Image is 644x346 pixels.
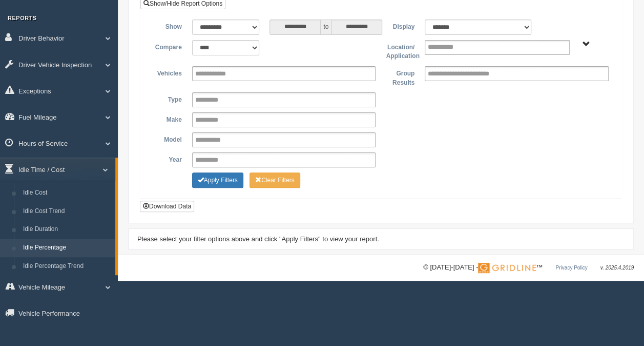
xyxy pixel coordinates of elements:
label: Model [148,132,187,145]
button: Download Data [140,201,194,212]
label: Vehicles [148,66,187,79]
img: Gridline [478,263,536,273]
button: Change Filter Options [250,172,300,188]
label: Show [148,20,187,32]
div: © [DATE]-[DATE] - ™ [423,262,634,273]
button: Change Filter Options [192,172,243,188]
label: Location/ Application [381,40,420,61]
span: v. 2025.4.2019 [600,265,634,271]
label: Compare [148,40,187,52]
span: Please select your filter options above and click "Apply Filters" to view your report. [137,235,379,243]
label: Year [148,152,187,165]
label: Make [148,112,187,125]
label: Type [148,92,187,105]
label: Display [381,20,420,32]
a: Idle Percentage [18,239,115,257]
a: Idle Cost [18,184,115,202]
a: Privacy Policy [555,265,587,271]
a: Idle Percentage Trend [18,257,115,276]
span: to [321,20,331,35]
a: Idle Cost Trend [18,202,115,221]
label: Group Results [381,66,420,87]
a: Idle Duration [18,220,115,239]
